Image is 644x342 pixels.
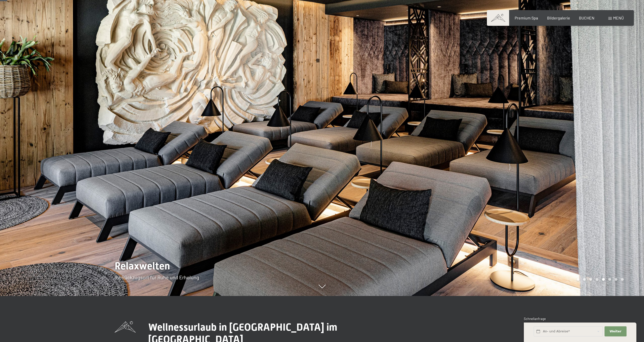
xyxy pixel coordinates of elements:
div: Carousel Page 7 [615,278,617,281]
div: Carousel Page 8 [621,278,624,281]
span: Schnellanfrage [524,317,546,321]
div: Carousel Page 2 [583,278,586,281]
div: Carousel Page 6 [608,278,611,281]
a: Bildergalerie [547,15,570,20]
div: Carousel Page 1 [577,278,579,281]
button: Weiter [605,326,626,337]
span: Weiter [610,329,621,334]
a: Premium Spa [515,15,538,20]
div: Carousel Page 3 [589,278,592,281]
div: Carousel Page 4 [596,278,598,281]
div: Carousel Page 5 (Current Slide) [602,278,605,281]
span: Menü [613,15,624,20]
a: BUCHEN [579,15,594,20]
div: Carousel Pagination [575,278,624,281]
